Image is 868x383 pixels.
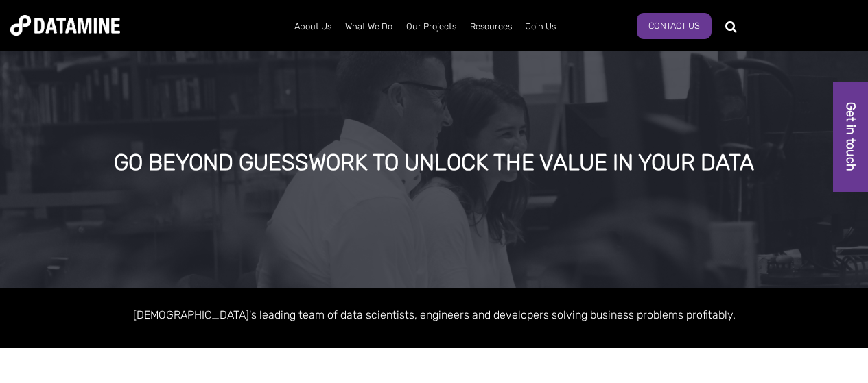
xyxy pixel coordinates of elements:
[288,9,338,45] a: About Us
[338,9,399,45] a: What We Do
[10,15,120,36] img: Datamine
[833,82,868,192] a: Get in touch
[637,13,712,39] a: Contact Us
[519,9,563,45] a: Join Us
[43,306,825,324] p: [DEMOGRAPHIC_DATA]'s leading team of data scientists, engineers and developers solving business p...
[399,9,463,45] a: Our Projects
[104,151,764,175] div: GO BEYOND GUESSWORK TO UNLOCK THE VALUE IN YOUR DATA
[463,9,519,45] a: Resources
